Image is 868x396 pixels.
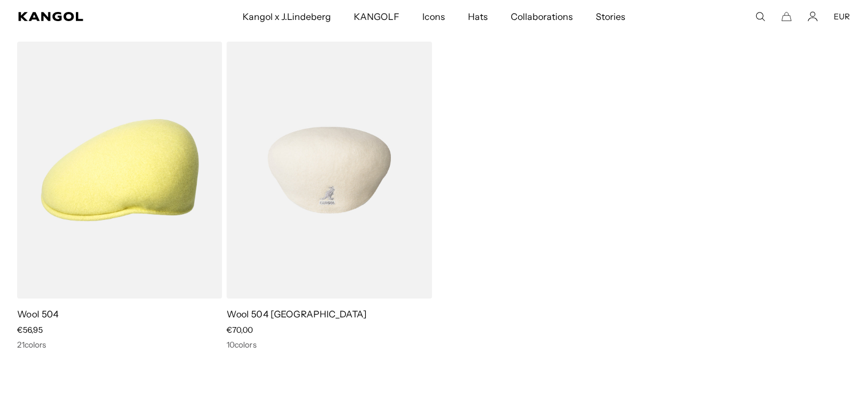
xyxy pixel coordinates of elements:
[17,325,43,335] span: €56,95
[781,11,792,22] button: Cart
[227,42,431,299] img: Wool 504 USA
[227,308,366,320] a: Wool 504 [GEOGRAPHIC_DATA]
[17,42,222,299] img: Wool 504
[227,325,253,335] span: €70,00
[808,11,818,22] a: Account
[755,11,765,22] summary: Search here
[18,12,160,21] a: Kangol
[17,308,59,320] a: Wool 504
[227,340,431,350] div: 10 colors
[17,340,222,350] div: 21 colors
[834,11,850,22] button: EUR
